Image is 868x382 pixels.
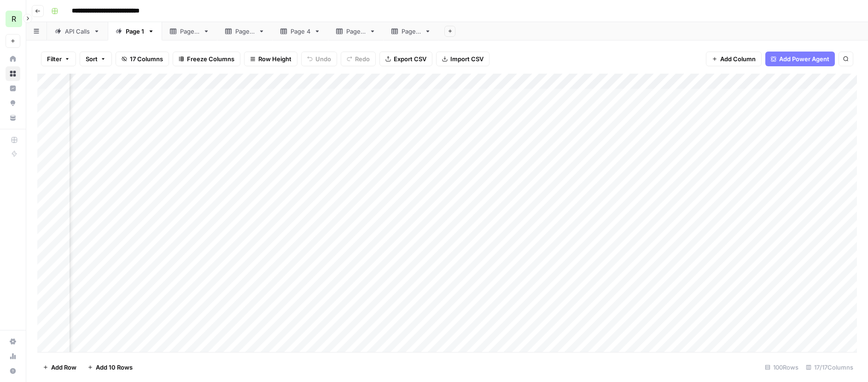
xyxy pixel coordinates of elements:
[12,13,16,24] span: R
[41,52,76,66] button: Filter
[802,360,857,375] div: 17/17 Columns
[162,22,217,41] a: Page 2
[355,54,370,64] span: Redo
[6,96,20,110] a: Opportunities
[258,54,291,64] span: Row Height
[116,52,169,66] button: 17 Columns
[450,54,484,64] span: Import CSV
[436,52,489,66] button: Import CSV
[291,27,310,36] div: Page 4
[706,52,762,66] button: Add Column
[6,349,20,364] a: Usage
[394,54,426,64] span: Export CSV
[346,27,366,36] div: Page 5
[173,52,240,66] button: Freeze Columns
[51,363,76,372] span: Add Row
[761,360,802,375] div: 100 Rows
[379,52,432,66] button: Export CSV
[130,54,163,64] span: 17 Columns
[217,22,273,41] a: Page 3
[96,363,133,372] span: Add 10 Rows
[301,52,337,66] button: Undo
[6,110,20,125] a: Your Data
[402,27,421,36] div: Page 6
[65,27,90,36] div: API Calls
[86,54,98,64] span: Sort
[6,364,20,378] button: Help + Support
[244,52,297,66] button: Row Height
[6,7,20,30] button: Workspace: Re-Leased
[341,52,376,66] button: Redo
[47,54,62,64] span: Filter
[37,360,82,375] button: Add Row
[180,27,199,36] div: Page 2
[765,52,835,66] button: Add Power Agent
[80,52,112,66] button: Sort
[82,360,138,375] button: Add 10 Rows
[126,27,144,36] div: Page 1
[6,52,20,66] a: Home
[108,22,162,41] a: Page 1
[315,54,331,64] span: Undo
[273,22,328,41] a: Page 4
[187,54,234,64] span: Freeze Columns
[6,334,20,349] a: Settings
[328,22,384,41] a: Page 5
[47,22,108,41] a: API Calls
[235,27,255,36] div: Page 3
[6,81,20,96] a: Insights
[384,22,439,41] a: Page 6
[720,54,756,64] span: Add Column
[779,54,829,64] span: Add Power Agent
[6,66,20,81] a: Browse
